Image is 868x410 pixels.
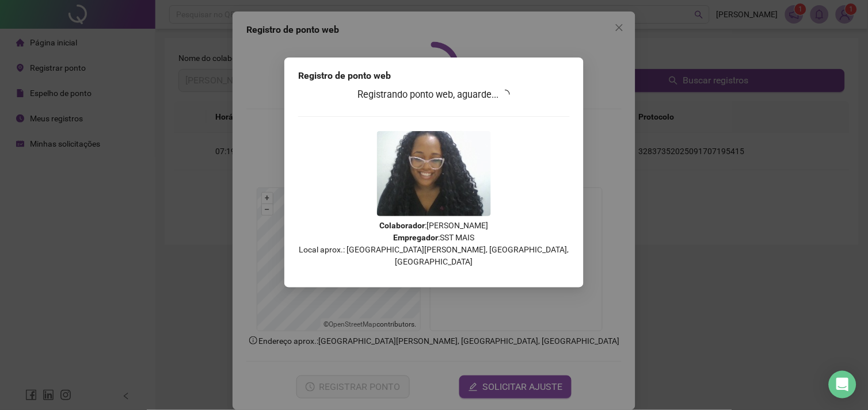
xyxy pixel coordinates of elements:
p: : [PERSON_NAME] : SST MAIS Local aprox.: [GEOGRAPHIC_DATA][PERSON_NAME], [GEOGRAPHIC_DATA], [GEOG... [298,220,570,268]
div: Open Intercom Messenger [829,371,856,398]
span: loading [499,87,512,101]
strong: Colaborador [380,221,425,230]
div: Registro de ponto web [298,69,570,83]
strong: Empregador [394,233,439,242]
img: 9k= [377,131,491,216]
h3: Registrando ponto web, aguarde... [298,87,570,102]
